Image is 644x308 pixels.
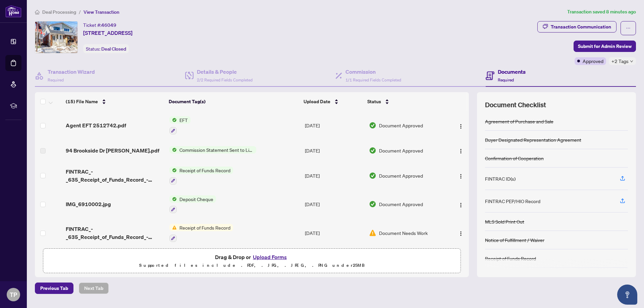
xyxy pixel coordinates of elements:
span: Required [498,77,514,82]
img: Document Status [369,172,376,179]
span: Approved [583,57,603,65]
span: 1/1 Required Fields Completed [345,77,401,82]
span: Required [48,77,64,82]
img: Document Status [369,122,376,129]
span: Status [367,98,381,105]
li: / [79,8,81,16]
span: Document Approved [379,147,423,154]
div: FINTRAC PEP/HIO Record [485,197,540,205]
span: +2 Tags [611,57,629,65]
div: Confirmation of Cooperation [485,155,544,162]
button: Previous Tab [35,283,73,294]
img: IMG-E12256325_1.jpg [35,21,77,53]
span: Drag & Drop or [215,253,289,261]
div: Agreement of Purchase and Sale [485,118,553,125]
button: Logo [455,145,466,156]
span: Receipt of Funds Record [177,224,233,231]
span: Document Approved [379,122,423,129]
div: MLS Sold Print Out [485,218,524,225]
h4: Commission [345,68,401,76]
button: Logo [455,170,466,181]
span: Commission Statement Sent to Listing Brokerage [177,146,256,153]
img: Logo [458,202,464,208]
img: Status Icon [169,195,177,203]
span: Upload Date [304,98,330,105]
span: Document Approved [379,200,423,208]
span: Deal Processing [42,9,76,15]
th: Status [365,92,444,111]
button: Submit for Admin Review [574,41,636,52]
span: Deal Closed [101,46,126,52]
img: Logo [458,148,464,154]
button: Transaction Communication [537,21,616,33]
span: ellipsis [626,26,631,30]
span: down [630,60,633,63]
span: EFT [177,116,191,124]
h4: Details & People [197,68,253,76]
button: Logo [455,199,466,209]
div: Buyer Designated Representation Agreement [485,136,581,143]
button: Status IconEFT [169,116,191,134]
h4: Documents [498,68,526,76]
button: Upload Forms [251,253,289,261]
td: [DATE] [302,219,366,247]
span: Previous Tab [40,283,68,294]
span: home [35,10,40,14]
button: Status IconReceipt of Funds Record [169,224,233,242]
th: Upload Date [301,92,365,111]
img: Logo [458,124,464,129]
button: Status IconCommission Statement Sent to Listing Brokerage [169,146,256,153]
span: 2/2 Required Fields Completed [197,77,253,82]
div: Transaction Communication [551,21,611,32]
span: Document Checklist [485,100,546,110]
span: 46049 [101,22,116,28]
span: FINTRAC_-_635_Receipt_of_Funds_Record_-_PropTx-[PERSON_NAME] 3.pdf [66,225,164,241]
div: Notice of Fulfillment / Waiver [485,236,544,244]
img: Status Icon [169,146,177,153]
button: Logo [455,120,466,131]
span: Agent EFT 2512742.pdf [66,121,126,129]
p: Supported files include .PDF, .JPG, .JPEG, .PNG under 25 MB [47,261,457,269]
img: Document Status [369,147,376,154]
td: [DATE] [302,190,366,219]
span: TP [10,290,17,299]
span: Deposit Cheque [177,195,216,203]
span: FINTRAC_-_635_Receipt_of_Funds_Record_-_PropTx-[PERSON_NAME] 4.pdf [66,168,164,184]
div: Status: [83,44,129,53]
span: Receipt of Funds Record [177,167,233,174]
span: Drag & Drop orUpload FormsSupported files include .PDF, .JPG, .JPEG, .PNG under25MB [43,249,461,273]
td: [DATE] [302,140,366,161]
button: Open asap [617,285,637,305]
div: Ticket #: [83,21,116,29]
span: [STREET_ADDRESS] [83,29,132,37]
span: (15) File Name [66,98,98,105]
img: Status Icon [169,116,177,124]
span: View Transaction [84,9,119,15]
button: Next Tab [79,283,109,294]
span: Submit for Admin Review [578,41,632,52]
span: Document Approved [379,172,423,179]
img: Logo [458,174,464,179]
td: [DATE] [302,111,366,140]
article: Transaction saved 8 minutes ago [567,8,636,16]
th: Document Tag(s) [166,92,301,111]
img: Logo [458,231,464,236]
span: IMG_6910002.jpg [66,200,111,208]
button: Logo [455,228,466,238]
button: Status IconReceipt of Funds Record [169,167,233,185]
img: logo [5,5,21,17]
th: (15) File Name [63,92,166,111]
span: 94 Brookside Dr [PERSON_NAME].pdf [66,146,159,155]
img: Document Status [369,229,376,237]
span: Document Needs Work [379,229,428,237]
img: Status Icon [169,224,177,231]
img: Status Icon [169,167,177,174]
img: Document Status [369,200,376,208]
div: FINTRAC ID(s) [485,175,516,182]
td: [DATE] [302,161,366,190]
div: Receipt of Funds Record [485,255,536,262]
button: Status IconDeposit Cheque [169,195,216,213]
h4: Transaction Wizard [48,68,95,76]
